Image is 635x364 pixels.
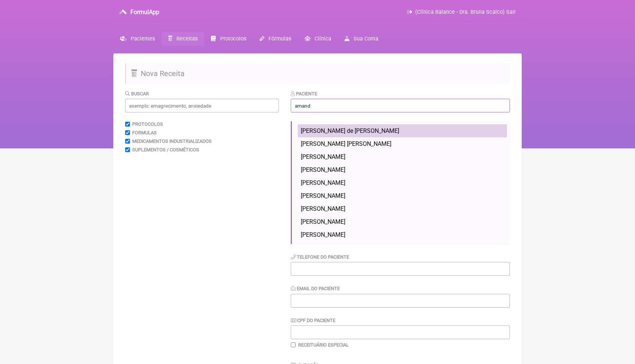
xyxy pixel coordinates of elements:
a: Fórmulas [253,32,298,46]
label: Buscar [125,91,149,96]
a: Pacientes [113,32,162,46]
a: Sua Conta [338,32,385,46]
a: Protocolos [204,32,253,46]
label: Email do Paciente [291,286,340,291]
span: [PERSON_NAME] [301,179,345,186]
span: Fórmulas [268,36,291,42]
span: Sua Conta [354,36,378,42]
label: Receituário Especial [298,342,349,348]
label: Telefone do Paciente [291,254,349,260]
span: [PERSON_NAME] [301,205,345,212]
span: Receitas [176,36,198,42]
label: Suplementos / Cosméticos [132,147,199,153]
label: Formulas [132,130,157,135]
label: Paciente [291,91,317,96]
a: Receitas [162,32,204,46]
span: [PERSON_NAME] [301,231,345,238]
span: Protocolos [220,36,246,42]
a: Clínica [298,32,338,46]
span: [PERSON_NAME] [301,166,345,173]
h2: Nova Receita [125,63,510,83]
span: [PERSON_NAME] [PERSON_NAME] [301,140,391,147]
label: Medicamentos Industrializados [132,138,212,144]
span: [PERSON_NAME] [301,218,345,225]
span: [PERSON_NAME] de [PERSON_NAME] [301,127,399,134]
span: [PERSON_NAME] [301,192,345,199]
span: Pacientes [131,36,155,42]
span: (Clínica Balance - Dra. Bruna Scalco) Sair [415,9,516,15]
label: CPF do Paciente [291,318,335,323]
span: Clínica [315,36,331,42]
h3: FormulApp [130,9,159,16]
span: [PERSON_NAME] [301,153,345,160]
input: exemplo: emagrecimento, ansiedade [125,99,279,112]
label: Protocolos [132,121,163,127]
a: (Clínica Balance - Dra. Bruna Scalco) Sair [407,9,516,15]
